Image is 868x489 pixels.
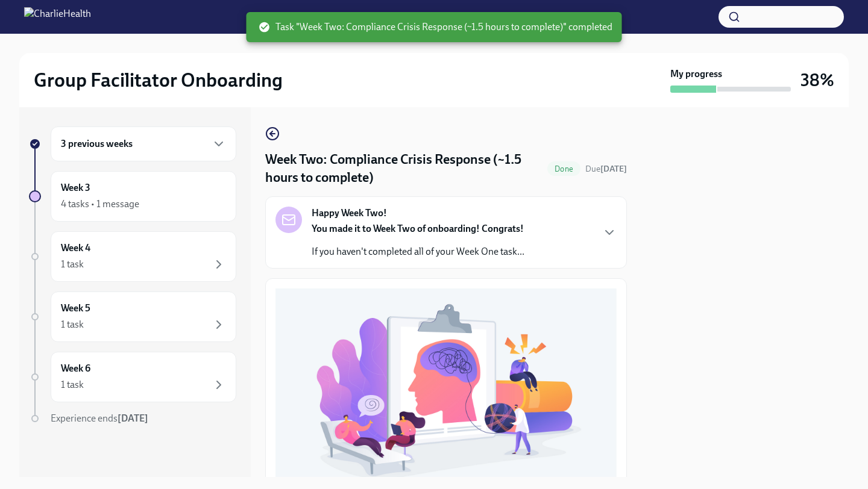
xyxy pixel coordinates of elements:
[800,69,834,91] h3: 38%
[312,245,524,258] p: If you haven't completed all of your Week One task...
[118,413,148,424] strong: [DATE]
[29,171,236,222] a: Week 34 tasks • 1 message
[547,164,580,173] span: Done
[259,20,612,34] span: Task "Week Two: Compliance Crisis Response (~1.5 hours to complete)" completed
[600,164,627,174] strong: [DATE]
[585,164,627,174] span: Due
[34,68,283,92] h2: Group Facilitator Onboarding
[29,231,236,282] a: Week 41 task
[670,67,722,81] strong: My progress
[24,7,91,26] img: CharlieHealth
[51,413,148,424] span: Experience ends
[61,378,84,391] div: 1 task
[29,291,236,342] a: Week 51 task
[61,198,139,211] div: 4 tasks • 1 message
[61,241,90,255] h6: Week 4
[265,151,542,187] h4: Week Two: Compliance Crisis Response (~1.5 hours to complete)
[61,258,84,271] div: 1 task
[29,352,236,402] a: Week 61 task
[585,163,627,175] span: September 1st, 2025 10:00
[51,126,236,161] div: 3 previous weeks
[61,302,90,315] h6: Week 5
[312,223,524,234] strong: You made it to Week Two of onboarding! Congrats!
[61,181,90,195] h6: Week 3
[61,362,90,375] h6: Week 6
[61,318,84,331] div: 1 task
[61,137,133,151] h6: 3 previous weeks
[312,207,387,220] strong: Happy Week Two!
